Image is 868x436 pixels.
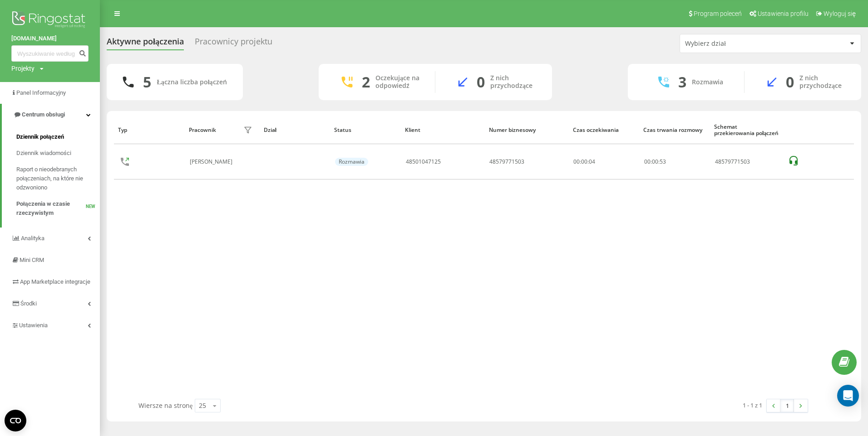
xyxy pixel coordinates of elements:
[20,278,90,285] span: App Marketplace integracje
[264,127,326,133] div: Dział
[644,159,666,165] div: : :
[714,124,779,137] div: Schemat przekierowania połączeń
[143,73,151,91] div: 5
[743,401,762,410] div: 1 - 1 z 1
[21,235,44,242] span: Analityka
[799,74,848,90] div: Z nich przychodzące
[334,127,396,133] div: Status
[195,37,272,51] div: Pracownicy projektu
[19,322,48,329] span: Ustawienia
[692,78,723,86] div: Rozmawia
[375,74,421,90] div: Oczekujące na odpowiedź
[189,127,216,133] div: Pracownik
[190,159,235,165] div: [PERSON_NAME]
[780,399,794,412] a: 1
[16,196,100,221] a: Połączenia w czasie rzeczywistymNEW
[643,127,705,133] div: Czas trwania rozmowy
[16,145,100,161] a: Dziennik wiadomości
[573,159,634,165] div: 00:00:04
[11,34,89,43] a: [DOMAIN_NAME]
[694,10,742,17] span: Program poleceń
[157,78,227,86] div: Łączna liczba połączeń
[678,73,686,91] div: 3
[16,132,64,141] span: Dziennik połączeń
[11,45,89,62] input: Wyszukiwanie według numeru
[20,300,37,307] span: Środki
[138,401,192,410] span: Wiersze na stronę
[489,159,524,165] div: 48579771503
[406,159,441,165] div: 48501047125
[107,37,184,51] div: Aktywne połączenia
[11,9,89,32] img: Ringostat logo
[489,127,564,133] div: Numer biznesowy
[405,127,480,133] div: Klient
[11,64,35,73] div: Projekty
[16,165,95,192] span: Raport o nieodebranych połączeniach, na które nie odzwoniono
[16,199,86,218] span: Połączenia w czasie rzeczywistym
[786,73,794,91] div: 0
[477,73,485,91] div: 0
[16,161,100,196] a: Raport o nieodebranych połączeniach, na które nie odzwoniono
[758,10,809,17] span: Ustawienia profilu
[199,401,206,410] div: 25
[715,159,779,165] div: 48579771503
[660,158,666,165] span: 53
[685,40,794,48] div: Wybierz dział
[837,385,859,407] div: Open Intercom Messenger
[824,10,856,17] span: Wyloguj się
[2,104,100,126] a: Centrum obsługi
[490,74,538,90] div: Z nich przychodzące
[573,127,635,133] div: Czas oczekiwania
[16,129,100,145] a: Dziennik połączeń
[20,257,44,263] span: Mini CRM
[5,410,26,431] button: Open CMP widget
[16,149,71,158] span: Dziennik wiadomości
[644,158,651,165] span: 00
[335,158,368,166] div: Rozmawia
[16,89,66,96] span: Panel Informacyjny
[652,158,658,165] span: 00
[118,127,180,133] div: Typ
[362,73,370,91] div: 2
[22,111,65,118] span: Centrum obsługi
